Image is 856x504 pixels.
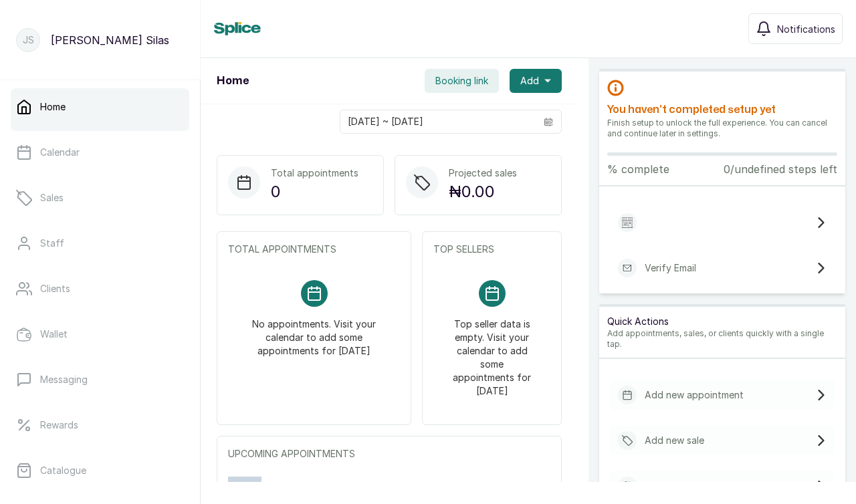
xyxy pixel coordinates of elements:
[607,102,837,118] h2: You haven’t completed setup yet
[40,418,78,432] p: Rewards
[777,22,835,36] span: Notifications
[645,388,744,402] p: Add new appointment
[544,117,553,126] svg: calendar
[51,32,169,48] p: [PERSON_NAME] Silas
[607,118,837,139] p: Finish setup to unlock the full experience. You can cancel and continue later in settings.
[425,69,499,93] button: Booking link
[510,69,562,93] button: Add
[645,479,711,493] p: Add new client
[228,243,400,256] p: TOTAL APPOINTMENTS
[11,270,189,307] a: Clients
[340,110,536,133] input: Select date
[11,316,189,353] a: Wallet
[40,328,68,341] p: Wallet
[271,180,358,204] p: 0
[217,73,249,89] h1: Home
[11,88,189,126] a: Home
[11,225,189,262] a: Staff
[11,361,189,398] a: Messaging
[11,406,189,444] a: Rewards
[244,307,384,358] p: No appointments. Visit your calendar to add some appointments for [DATE]
[607,161,669,177] p: % complete
[607,328,837,350] p: Add appointments, sales, or clients quickly with a single tap.
[724,161,837,177] p: 0/undefined steps left
[11,179,189,217] a: Sales
[433,243,550,256] p: TOP SELLERS
[40,464,86,477] p: Catalogue
[449,180,517,204] p: ₦0.00
[40,373,88,386] p: Messaging
[449,307,534,398] p: Top seller data is empty. Visit your calendar to add some appointments for [DATE]
[449,166,517,180] p: Projected sales
[11,452,189,489] a: Catalogue
[228,447,550,461] p: UPCOMING APPOINTMENTS
[11,134,189,171] a: Calendar
[40,237,64,250] p: Staff
[40,100,66,114] p: Home
[435,74,488,88] span: Booking link
[40,146,80,159] p: Calendar
[645,434,704,447] p: Add new sale
[520,74,539,88] span: Add
[271,166,358,180] p: Total appointments
[607,315,837,328] p: Quick Actions
[40,191,64,205] p: Sales
[23,33,34,47] p: JS
[748,13,843,44] button: Notifications
[40,282,70,295] p: Clients
[645,261,696,275] p: Verify Email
